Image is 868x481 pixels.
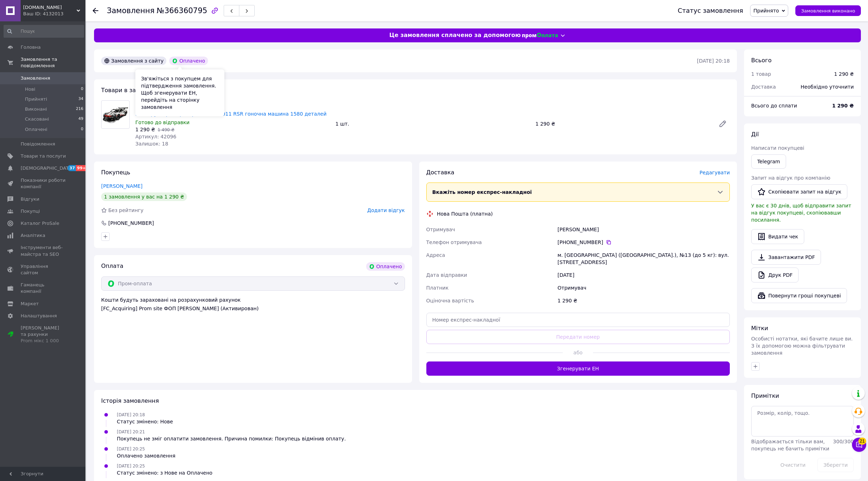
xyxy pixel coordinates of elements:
div: Prom мікс 1 000 [21,338,66,344]
span: Доставка [751,84,776,90]
div: [PHONE_NUMBER] [557,239,730,246]
span: [DATE] 20:18 [117,412,145,417]
span: Покупці [21,208,40,215]
span: Дії [751,131,759,138]
span: №366360795 [157,6,207,15]
div: Отримувач [556,281,731,294]
button: Згенерувати ЕН [426,361,730,376]
span: Редагувати [700,170,730,175]
span: Телефон отримувача [426,239,482,245]
span: Примітки [751,392,779,399]
span: Історія замовлення [101,397,159,404]
span: Оплата [101,263,123,269]
div: [PHONE_NUMBER] [108,220,155,227]
div: Необхідно уточнити [796,79,858,95]
a: Конструктор спорткар PORSCHE 911 RSR гоночна машина 1580 деталей [135,111,327,117]
div: [DATE] [556,269,731,281]
span: [PERSON_NAME] та рахунки [21,325,66,344]
span: або [563,349,593,356]
time: [DATE] 20:18 [697,58,730,64]
span: Всього [751,57,771,64]
span: Замовлення [21,75,50,81]
span: Замовлення виконано [801,8,855,14]
button: Замовлення виконано [795,5,861,16]
span: Повідомлення [21,141,55,147]
span: Платник [426,285,449,291]
div: [FC_Acquiring] Prom site ФОП [PERSON_NAME] (Активирован) [101,305,405,312]
span: Відгуки [21,196,39,202]
span: У вас є 30 днів, щоб відправити запит на відгук покупцеві, скопіювавши посилання. [751,203,851,223]
div: Оплачено [169,57,208,65]
img: Конструктор спорткар PORSCHE 911 RSR гоночна машина 1580 деталей [102,104,129,125]
div: Кошти будуть зараховані на розрахунковий рахунок [101,296,405,312]
span: Замовлення [107,6,155,15]
div: 1 замовлення у вас на 1 290 ₴ [101,192,187,201]
div: Нова Пошта (платна) [435,210,495,217]
span: [DATE] 20:21 [117,429,145,434]
button: Видати чек [751,229,804,244]
div: Покупець не зміг оплатити замовлення. Причина помилки: Покупець відмінив оплату. [117,435,346,442]
a: Редагувати [716,117,730,131]
a: Telegram [751,154,786,169]
span: Всього до сплати [751,103,797,109]
div: м. [GEOGRAPHIC_DATA] ([GEOGRAPHIC_DATA].), №13 (до 5 кг): вул. [STREET_ADDRESS] [556,249,731,269]
span: Написати покупцеві [751,145,804,151]
span: Маркет [21,301,39,307]
span: Налаштування [21,313,57,319]
span: 300 / 300 [833,439,854,444]
span: 21 [858,438,866,445]
span: Товари та послуги [21,153,66,159]
span: Готово до відправки [135,120,189,125]
span: [DATE] 20:25 [117,446,145,451]
div: 1 290 ₴ [556,294,731,307]
span: Управління сайтом [21,263,66,276]
span: Товари в замовленні (1) [101,87,173,94]
span: Kub.net.ua [23,4,77,11]
span: 0 [81,126,83,133]
span: Це замовлення сплачено за допомогою [389,31,521,39]
span: Залишок: 18 [135,141,168,147]
span: Нові [25,86,35,92]
span: 1 490 ₴ [157,127,174,132]
span: Замовлення та повідомлення [21,56,85,69]
span: Вкажіть номер експрес-накладної [432,189,532,195]
span: 34 [78,96,83,102]
div: Статус змінено: з Нове на Оплачено [117,469,212,476]
div: 1 290 ₴ [834,70,854,78]
span: Без рейтингу [108,207,144,213]
span: Дата відправки [426,272,467,278]
a: Завантажити PDF [751,250,821,265]
span: Доставка [426,169,454,176]
span: Головна [21,44,41,51]
span: 1 товар [751,71,771,77]
input: Номер експрес-накладної [426,313,730,327]
span: Скасовані [25,116,49,122]
div: Статус замовлення [678,7,743,14]
span: Мітки [751,325,768,332]
b: 1 290 ₴ [832,103,854,109]
span: Інструменти веб-майстра та SEO [21,244,66,257]
span: 216 [76,106,83,112]
span: Оціночна вартість [426,298,474,303]
span: 0 [81,86,83,92]
span: Виконані [25,106,47,112]
a: [PERSON_NAME] [101,183,142,189]
span: Оплачені [25,126,47,133]
span: Каталог ProSale [21,220,59,227]
span: Показники роботи компанії [21,177,66,190]
div: Оплачено замовлення [117,452,175,459]
span: [DEMOGRAPHIC_DATA] [21,165,73,171]
span: Прийнято [753,8,779,14]
input: Пошук [4,25,84,38]
span: 1 290 ₴ [135,127,155,132]
span: 49 [78,116,83,122]
div: Статус змінено: Нове [117,418,173,425]
a: Друк PDF [751,268,799,282]
span: [DATE] 20:25 [117,464,145,469]
div: Повернутися назад [93,7,98,14]
span: Прийняті [25,96,47,102]
button: Чат з покупцем21 [852,438,866,452]
span: Додати відгук [367,207,405,213]
button: Скопіювати запит на відгук [751,184,847,199]
span: Покупець [101,169,130,176]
